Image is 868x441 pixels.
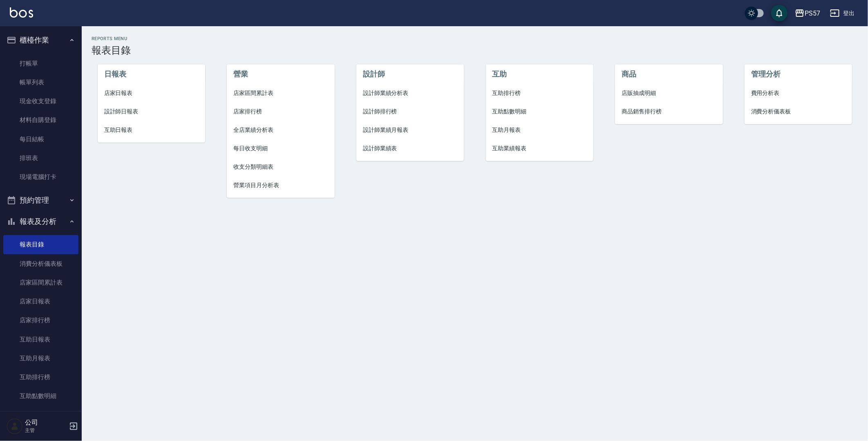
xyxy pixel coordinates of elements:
[3,311,78,330] a: 店家排行榜
[3,235,78,254] a: 報表目錄
[356,102,464,121] a: 設計師排行榜
[363,144,457,153] span: 設計師業績表
[104,126,199,134] span: 互助日報表
[3,73,78,92] a: 帳單列表
[3,190,78,211] button: 預約管理
[3,211,78,232] button: 報表及分析
[7,418,23,434] img: Person
[104,89,199,97] span: 店家日報表
[363,126,457,134] span: 設計師業績月報表
[3,130,78,149] a: 每日結帳
[751,107,846,116] span: 消費分析儀表板
[356,121,464,139] a: 設計師業績月報表
[792,5,823,22] button: PS57
[92,36,858,41] h2: Reports Menu
[3,273,78,292] a: 店家區間累計表
[486,121,593,139] a: 互助月報表
[227,176,334,194] a: 營業項目月分析表
[486,139,593,158] a: 互助業績報表
[3,29,78,51] button: 櫃檯作業
[751,89,846,97] span: 費用分析表
[3,149,78,167] a: 排班表
[3,349,78,368] a: 互助月報表
[363,107,457,116] span: 設計師排行榜
[25,427,67,434] p: 主管
[233,126,328,134] span: 全店業績分析表
[486,84,593,102] a: 互助排行榜
[3,330,78,349] a: 互助日報表
[615,102,723,121] a: 商品銷售排行榜
[492,144,587,153] span: 互助業績報表
[98,64,205,84] li: 日報表
[622,107,716,116] span: 商品銷售排行榜
[3,167,78,186] a: 現場電腦打卡
[745,102,852,121] a: 消費分析儀表板
[233,144,328,153] span: 每日收支明細
[745,64,852,84] li: 管理分析
[98,84,205,102] a: 店家日報表
[233,89,328,97] span: 店家區間累計表
[3,387,78,405] a: 互助點數明細
[233,107,328,116] span: 店家排行榜
[3,292,78,311] a: 店家日報表
[227,84,334,102] a: 店家區間累計表
[233,181,328,190] span: 營業項目月分析表
[25,418,67,427] h5: 公司
[3,368,78,387] a: 互助排行榜
[3,54,78,73] a: 打帳單
[615,84,723,102] a: 店販抽成明細
[486,102,593,121] a: 互助點數明細
[356,139,464,158] a: 設計師業績表
[92,45,858,56] h3: 報表目錄
[98,102,205,121] a: 設計師日報表
[227,102,334,121] a: 店家排行榜
[3,111,78,129] a: 材料自購登錄
[492,107,587,116] span: 互助點數明細
[227,64,334,84] li: 營業
[771,5,787,21] button: save
[805,8,820,18] div: PS57
[227,139,334,158] a: 每日收支明細
[827,6,858,21] button: 登出
[227,158,334,176] a: 收支分類明細表
[615,64,723,84] li: 商品
[3,92,78,111] a: 現金收支登錄
[492,89,587,97] span: 互助排行榜
[3,406,78,425] a: 互助業績報表
[3,254,78,273] a: 消費分析儀表板
[363,89,457,97] span: 設計師業績分析表
[356,84,464,102] a: 設計師業績分析表
[233,163,328,171] span: 收支分類明細表
[492,126,587,134] span: 互助月報表
[98,121,205,139] a: 互助日報表
[745,84,852,102] a: 費用分析表
[356,64,464,84] li: 設計師
[486,64,593,84] li: 互助
[104,107,199,116] span: 設計師日報表
[10,7,33,18] img: Logo
[227,121,334,139] a: 全店業績分析表
[622,89,716,97] span: 店販抽成明細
